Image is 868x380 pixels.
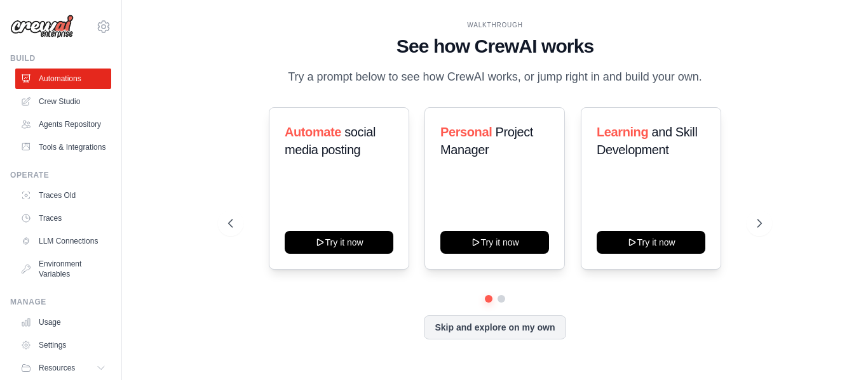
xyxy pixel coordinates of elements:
[10,53,111,63] div: Build
[15,358,111,378] button: Resources
[15,137,111,157] a: Tools & Integrations
[10,297,111,307] div: Manage
[15,335,111,355] a: Settings
[10,170,111,180] div: Operate
[15,231,111,251] a: LLM Connections
[281,68,709,86] p: Try a prompt below to see how CrewAI works, or jump right in and build your own.
[228,20,762,30] div: WALKTHROUGH
[597,125,697,157] span: and Skill Development
[15,185,111,206] a: Traces Old
[597,231,705,254] button: Try it now
[285,125,341,139] span: Automate
[440,231,549,254] button: Try it now
[804,319,868,380] iframe: Chat Widget
[15,69,111,89] a: Automations
[285,231,393,254] button: Try it now
[39,363,75,373] span: Resources
[15,208,111,228] a: Traces
[424,315,566,339] button: Skip and explore on my own
[10,15,74,39] img: Logo
[15,254,111,284] a: Environment Variables
[228,35,762,58] h1: See how CrewAI works
[440,125,492,139] span: Personal
[15,312,111,332] a: Usage
[15,91,111,112] a: Crew Studio
[15,114,111,134] a: Agents Repository
[285,125,376,157] span: social media posting
[440,125,533,157] span: Project Manager
[597,125,648,139] span: Learning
